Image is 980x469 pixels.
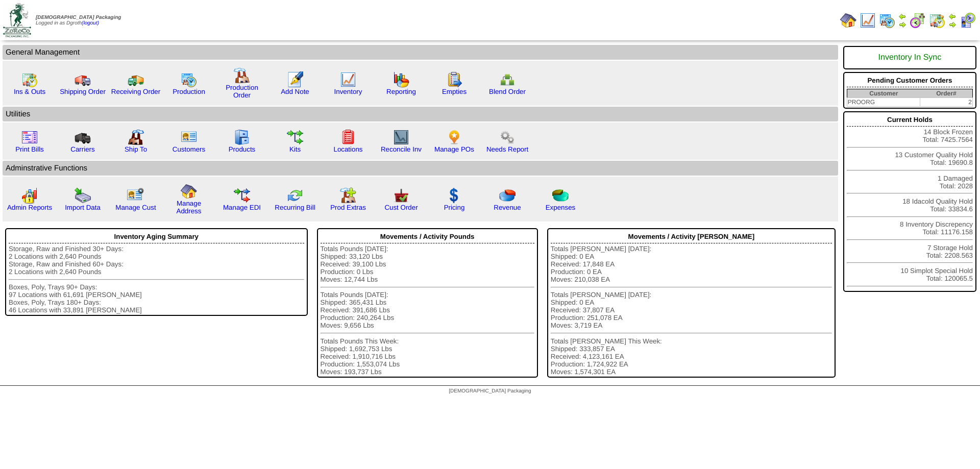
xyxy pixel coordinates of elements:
a: Admin Reports [7,204,52,211]
th: Order# [920,89,973,98]
a: Prod Extras [330,204,366,211]
a: Manage Address [177,200,202,215]
a: Blend Order [489,88,526,95]
a: Receiving Order [111,88,160,95]
img: managecust.png [127,187,145,204]
a: Add Note [281,88,309,95]
div: Movements / Activity [PERSON_NAME] [551,230,832,243]
a: Inventory [334,88,362,95]
div: Pending Customer Orders [847,74,973,87]
a: Manage Cust [115,204,156,211]
img: truck.gif [75,71,91,88]
img: calendarprod.gif [181,71,197,88]
img: calendarblend.gif [910,12,926,29]
img: calendarinout.gif [929,12,945,29]
img: edi.gif [234,187,250,204]
img: calendarprod.gif [879,12,895,29]
div: Inventory In Sync [847,48,973,67]
a: Carriers [70,145,94,153]
img: dollar.gif [446,187,462,204]
img: line_graph.gif [860,12,876,29]
div: Totals Pounds [DATE]: Shipped: 33,120 Lbs Received: 39,100 Lbs Production: 0 Lbs Moves: 12,744 Lb... [321,245,534,376]
img: truck2.gif [128,71,144,88]
a: Manage POs [434,145,474,153]
span: [DEMOGRAPHIC_DATA] Packaging [449,388,531,394]
img: factory2.gif [128,129,144,145]
img: calendarcustomer.gif [960,12,976,29]
div: 14 Block Frozen Total: 7425.7564 13 Customer Quality Hold Total: 19690.8 1 Damaged Total: 2028 18... [843,111,976,292]
td: Adminstrative Functions [3,161,838,176]
img: truck3.gif [75,129,91,145]
a: Products [229,145,256,153]
a: Empties [442,88,467,95]
th: Customer [847,89,920,98]
a: Needs Report [486,145,528,153]
a: Pricing [444,204,465,211]
img: pie_chart.png [499,187,516,204]
img: workorder.gif [446,71,462,88]
span: Logged in as Dgroth [36,15,121,26]
a: Ship To [125,145,147,153]
img: prodextras.gif [340,187,356,204]
img: reconcile.gif [287,187,303,204]
a: Production Order [226,84,258,99]
a: Revenue [494,204,521,211]
a: Reconcile Inv [381,145,422,153]
img: line_graph2.gif [393,129,409,145]
img: orders.gif [287,71,303,88]
a: (logout) [82,20,99,26]
img: graph2.png [21,187,38,204]
a: Expenses [546,204,576,211]
span: [DEMOGRAPHIC_DATA] Packaging [36,15,121,20]
td: General Management [3,45,838,60]
a: Locations [333,145,362,153]
a: Ins & Outs [14,88,45,95]
div: Inventory Aging Summary [9,230,304,243]
img: customers.gif [181,129,197,145]
td: Utilities [3,107,838,121]
div: Current Holds [847,113,973,127]
img: pie_chart2.png [552,187,569,204]
a: Recurring Bill [275,204,315,211]
a: Shipping Order [60,88,106,95]
a: Customers [173,145,205,153]
a: Manage EDI [223,204,261,211]
div: Totals [PERSON_NAME] [DATE]: Shipped: 0 EA Received: 17,848 EA Production: 0 EA Moves: 210,038 EA... [551,245,832,376]
div: Storage, Raw and Finished 30+ Days: 2 Locations with 2,640 Pounds Storage, Raw and Finished 60+ D... [9,245,304,314]
img: arrowleft.gif [948,12,957,20]
img: cust_order.png [393,187,409,204]
img: factory.gif [234,67,250,84]
a: Reporting [386,88,416,95]
img: locations.gif [340,129,356,145]
img: workflow.png [499,129,516,145]
img: line_graph.gif [340,71,356,88]
img: import.gif [75,187,91,204]
a: Kits [289,145,301,153]
img: home.gif [181,183,197,200]
img: cabinet.gif [234,129,250,145]
img: invoice2.gif [21,129,38,145]
img: calendarinout.gif [21,71,38,88]
a: Cust Order [384,204,418,211]
img: arrowright.gif [898,20,906,29]
img: po.png [446,129,462,145]
img: arrowright.gif [948,20,957,29]
img: home.gif [840,12,856,29]
a: Import Data [65,204,101,211]
a: Production [173,88,205,95]
div: Movements / Activity Pounds [321,230,534,243]
img: network.png [499,71,516,88]
td: PROORG [847,98,920,107]
img: workflow.gif [287,129,303,145]
a: Print Bills [15,145,44,153]
img: zoroco-logo-small.webp [3,3,31,37]
td: 2 [920,98,973,107]
img: arrowleft.gif [898,12,906,20]
img: graph.gif [393,71,409,88]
